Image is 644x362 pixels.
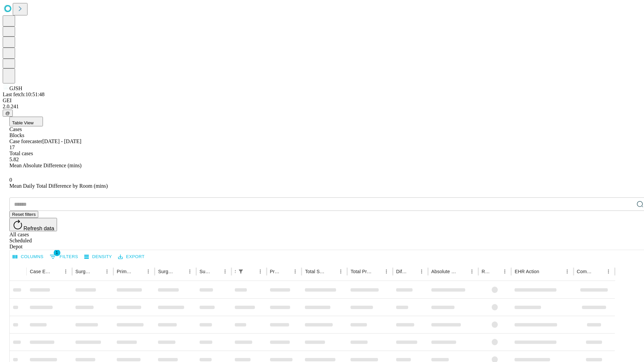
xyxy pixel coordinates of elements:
button: Menu [500,267,509,276]
div: Primary Service [117,269,133,274]
span: @ [5,111,10,116]
span: 0 [9,177,12,183]
div: Absolute Difference [431,269,457,274]
button: Menu [256,267,265,276]
button: Menu [61,267,70,276]
span: Mean Absolute Difference (mins) [9,163,82,168]
div: 2.0.241 [3,104,641,110]
button: Menu [220,267,230,276]
div: Difference [396,269,407,274]
div: Total Predicted Duration [351,269,372,274]
div: EHR Action [515,269,539,274]
span: Total cases [9,150,33,156]
span: 17 [9,144,15,150]
button: Menu [604,267,613,276]
span: Last fetch: 10:51:48 [3,92,45,97]
button: @ [3,110,13,117]
span: 5.82 [9,157,19,162]
button: Menu [102,267,112,276]
button: Menu [144,267,153,276]
button: Export [116,252,146,262]
button: Menu [417,267,426,276]
button: Sort [458,267,467,276]
div: 1 active filter [236,267,246,276]
button: Select columns [11,252,45,262]
div: Comments [577,269,594,274]
button: Sort [540,267,549,276]
button: Table View [9,117,43,126]
button: Reset filters [9,211,38,218]
button: Refresh data [9,218,57,231]
button: Sort [408,267,417,276]
span: Case forecaster [9,138,42,144]
button: Menu [562,267,572,276]
button: Menu [382,267,391,276]
div: Surgery Name [158,269,175,274]
button: Sort [211,267,220,276]
span: Reset filters [12,212,36,217]
div: Case Epic Id [30,269,51,274]
span: GJSH [9,85,22,91]
button: Sort [176,267,185,276]
button: Sort [93,267,102,276]
button: Menu [185,267,195,276]
div: Resolved in EHR [482,269,490,274]
button: Sort [246,267,256,276]
div: Total Scheduled Duration [305,269,326,274]
button: Sort [372,267,382,276]
span: Refresh data [23,226,54,231]
button: Sort [281,267,290,276]
span: Mean Daily Total Difference by Room (mins) [9,183,108,189]
button: Menu [290,267,300,276]
button: Sort [134,267,144,276]
div: Predicted In Room Duration [270,269,281,274]
div: GEI [3,98,641,104]
div: Surgery Date [200,269,210,274]
span: Table View [12,120,34,125]
button: Show filters [236,267,246,276]
button: Sort [594,267,604,276]
button: Menu [336,267,345,276]
button: Menu [467,267,477,276]
button: Sort [52,267,61,276]
span: [DATE] - [DATE] [42,138,81,144]
button: Sort [491,267,500,276]
button: Density [83,252,114,262]
button: Show filters [48,251,80,262]
button: Sort [327,267,336,276]
span: 1 [54,249,60,256]
div: Surgeon Name [75,269,92,274]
